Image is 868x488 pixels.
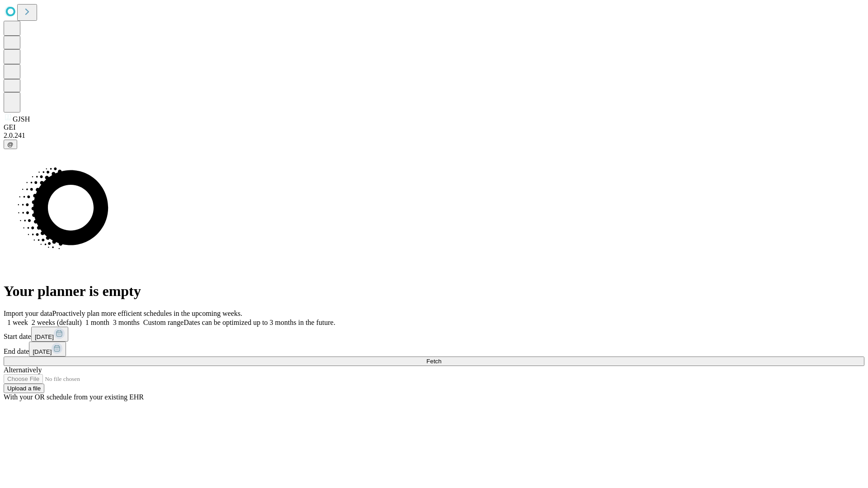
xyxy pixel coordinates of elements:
span: @ [7,141,14,148]
div: 2.0.241 [4,131,864,140]
button: [DATE] [29,342,66,357]
div: Start date [4,327,864,342]
span: 3 months [113,319,140,326]
span: With your OR schedule from your existing EHR [4,393,144,401]
button: @ [4,140,17,149]
button: Upload a file [4,384,44,393]
span: Alternatively [4,366,42,374]
span: Dates can be optimized up to 3 months in the future. [184,319,335,326]
div: End date [4,342,864,357]
h1: Your planner is empty [4,283,864,300]
span: Custom range [143,319,184,326]
span: 2 weeks (default) [32,319,82,326]
span: [DATE] [33,348,52,355]
div: GEI [4,123,864,131]
button: [DATE] [31,327,68,342]
span: Proactively plan more efficient schedules in the upcoming weeks. [52,310,242,317]
span: 1 week [7,319,28,326]
span: [DATE] [35,333,54,340]
button: Fetch [4,357,864,366]
span: 1 month [85,319,109,326]
span: Fetch [426,358,441,365]
span: GJSH [13,115,30,123]
span: Import your data [4,310,52,317]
